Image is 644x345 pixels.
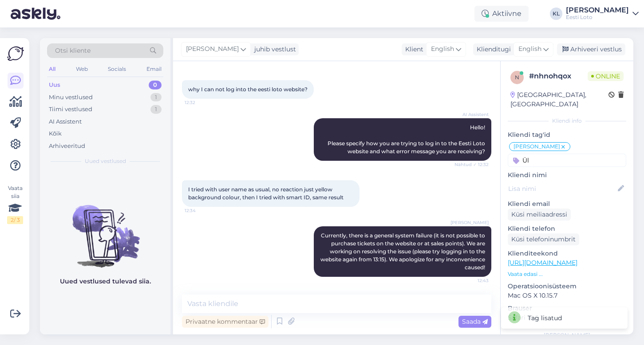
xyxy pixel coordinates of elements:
span: AI Assistent [455,111,489,118]
div: Socials [106,63,128,75]
input: Lisa tag [508,154,626,167]
span: [PERSON_NAME] [186,44,239,54]
a: [URL][DOMAIN_NAME] [508,259,577,267]
span: Uued vestlused [85,157,126,165]
span: English [431,44,454,54]
p: Vaata edasi ... [508,270,626,278]
p: Kliendi telefon [508,224,626,233]
p: Uued vestlused tulevad siia. [60,277,151,286]
div: Küsi telefoninumbrit [508,233,579,245]
p: Klienditeekond [508,249,626,258]
div: [PERSON_NAME] [566,7,629,14]
div: Uus [49,81,60,89]
span: 12:43 [455,277,489,284]
div: # nhnohqox [529,71,588,81]
img: Askly Logo [7,45,24,62]
div: Email [145,63,163,75]
span: 12:32 [185,99,218,106]
div: Vaata siia [7,184,23,224]
div: 0 [149,81,162,89]
span: I tried with user name as usual, no reaction just yellow background colour, then I tried with sma... [188,186,344,201]
span: [PERSON_NAME] [450,219,489,226]
div: 1 [150,93,162,102]
div: Kliendi info [508,117,626,125]
div: Arhiveeri vestlus [557,43,625,55]
div: Web [74,63,90,75]
span: Nähtud ✓ 12:32 [454,161,489,168]
span: Online [588,71,624,81]
span: [PERSON_NAME] [514,144,560,149]
p: Kliendi tag'id [508,130,626,140]
div: Aktiivne [474,6,529,22]
span: Currently, there is a general system failure (it is not possible to purchase tickets on the websi... [320,232,486,271]
p: Kliendi email [508,199,626,209]
span: 12:34 [185,207,218,214]
span: Saada [462,318,488,326]
div: Tiimi vestlused [49,105,92,114]
div: Klient [402,45,423,54]
div: Eesti Loto [566,14,629,21]
div: [GEOGRAPHIC_DATA], [GEOGRAPHIC_DATA] [510,90,608,109]
span: why I can not log into the eesti loto website? [188,86,308,93]
div: Minu vestlused [49,93,93,102]
p: Kliendi nimi [508,171,626,180]
span: English [518,44,541,54]
p: Mac OS X 10.15.7 [508,291,626,300]
div: Privaatne kommentaar [182,316,269,328]
div: Arhiveeritud [49,142,85,151]
input: Lisa nimi [508,184,616,194]
div: Kõik [49,129,62,138]
div: All [47,63,57,75]
p: Operatsioonisüsteem [508,282,626,291]
span: Otsi kliente [55,46,91,55]
div: 1 [150,105,162,114]
div: AI Assistent [49,117,82,126]
img: No chats [40,189,170,269]
div: Tag lisatud [528,314,562,323]
div: KL [550,8,562,20]
span: n [515,74,519,81]
div: 2 / 3 [7,216,23,224]
div: Küsi meiliaadressi [508,209,571,221]
a: [PERSON_NAME]Eesti Loto [566,7,639,21]
div: Klienditugi [473,45,511,54]
div: juhib vestlust [251,45,296,54]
